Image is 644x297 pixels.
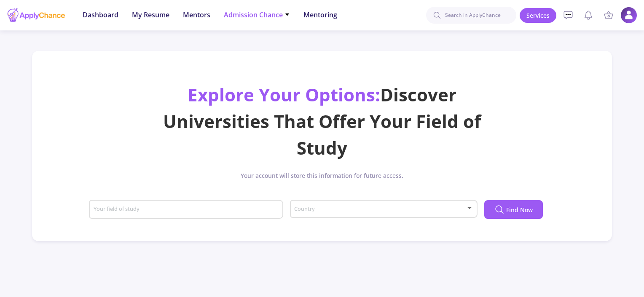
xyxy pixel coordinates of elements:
span: Admission Chance [224,10,290,20]
span: Mentors [183,10,210,20]
span: Find Now [506,205,533,214]
span: Dashboard [83,10,118,20]
span: Explore Your Options: [188,82,380,106]
button: Find Now [484,200,543,219]
span: My Resume [132,10,169,20]
div: Your account will store this information for future access. [42,171,601,187]
div: Discover Universities That Offer Your Field of Study [159,81,485,161]
span: Mentoring [303,10,337,20]
input: Search in ApplyChance [426,7,516,24]
a: Services [520,8,556,23]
